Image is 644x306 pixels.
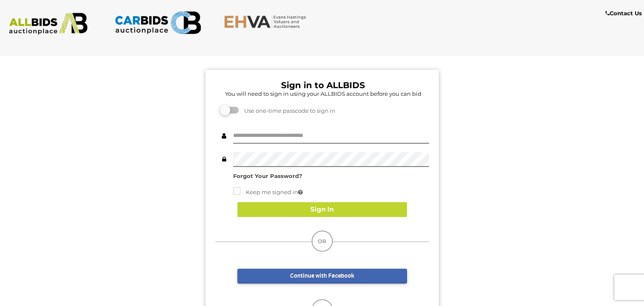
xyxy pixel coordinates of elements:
img: CARBIDS.com.au [114,8,201,37]
b: Contact Us [605,10,642,17]
label: Keep me signed in [233,187,303,197]
a: Forgot Your Password? [233,172,302,179]
span: Use one-time passcode to sign in [240,107,335,114]
img: ALLBIDS.com.au [5,13,92,35]
a: Continue with Facebook [237,269,407,284]
a: Contact Us [605,8,644,18]
button: Sign In [237,202,407,217]
b: Sign in to ALLBIDS [281,80,365,90]
h5: You will need to sign in using your ALLBIDS account before you can bid [217,91,429,97]
img: EHVA.com.au [224,15,311,28]
div: OR [312,231,333,252]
